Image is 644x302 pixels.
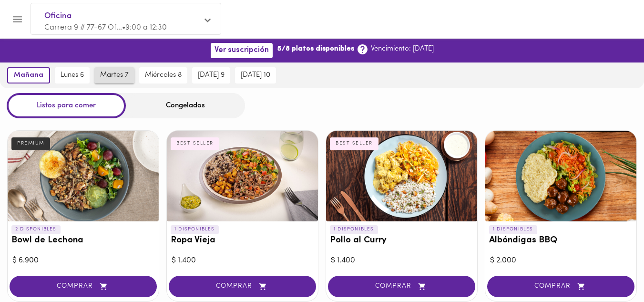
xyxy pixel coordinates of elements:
span: Ver suscripción [215,46,269,55]
span: Carrera 9 # 77-67 Of... • 9:00 a 12:30 [44,24,167,31]
b: 5/8 platos disponibles [277,44,354,54]
span: COMPRAR [181,282,304,291]
h3: Albóndigas BBQ [489,236,633,246]
div: BEST SELLER [171,137,219,150]
button: lunes 6 [55,67,90,83]
div: $ 1.400 [331,255,472,266]
div: Albóndigas BBQ [485,131,636,221]
p: Vencimiento: [DATE] [371,44,434,54]
div: Bowl de Lechona [8,131,159,221]
span: miércoles 8 [145,71,182,80]
h3: Bowl de Lechona [11,236,155,246]
p: 2 DISPONIBLES [11,225,61,234]
span: COMPRAR [340,282,463,291]
div: $ 2.000 [490,255,632,266]
div: Listos para comer [7,93,126,118]
div: Pollo al Curry [326,131,477,221]
button: Menu [6,8,29,31]
div: BEST SELLER [330,137,378,150]
button: COMPRAR [169,276,316,297]
span: [DATE] 9 [198,71,225,80]
span: Oficina [44,10,198,22]
button: COMPRAR [328,276,475,297]
p: 1 DISPONIBLES [171,225,219,234]
p: 1 DISPONIBLES [330,225,378,234]
button: martes 7 [94,67,134,83]
button: COMPRAR [487,276,634,297]
p: 1 DISPONIBLES [489,225,537,234]
span: COMPRAR [21,282,145,291]
button: miércoles 8 [139,67,187,83]
button: [DATE] 9 [192,67,230,83]
span: [DATE] 10 [241,71,270,80]
button: mañana [7,67,50,83]
button: COMPRAR [10,276,157,297]
span: martes 7 [100,71,129,80]
div: Ropa Vieja [167,131,318,221]
div: $ 1.400 [172,255,313,266]
span: lunes 6 [61,71,84,80]
h3: Pollo al Curry [330,236,473,246]
span: COMPRAR [499,282,623,291]
div: $ 6.900 [12,255,154,266]
div: Congelados [126,93,245,118]
h3: Ropa Vieja [171,236,314,246]
iframe: Messagebird Livechat Widget [589,247,634,292]
div: PREMIUM [11,137,50,150]
span: mañana [14,71,43,80]
button: [DATE] 10 [235,67,276,83]
button: Ver suscripción [211,43,273,58]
